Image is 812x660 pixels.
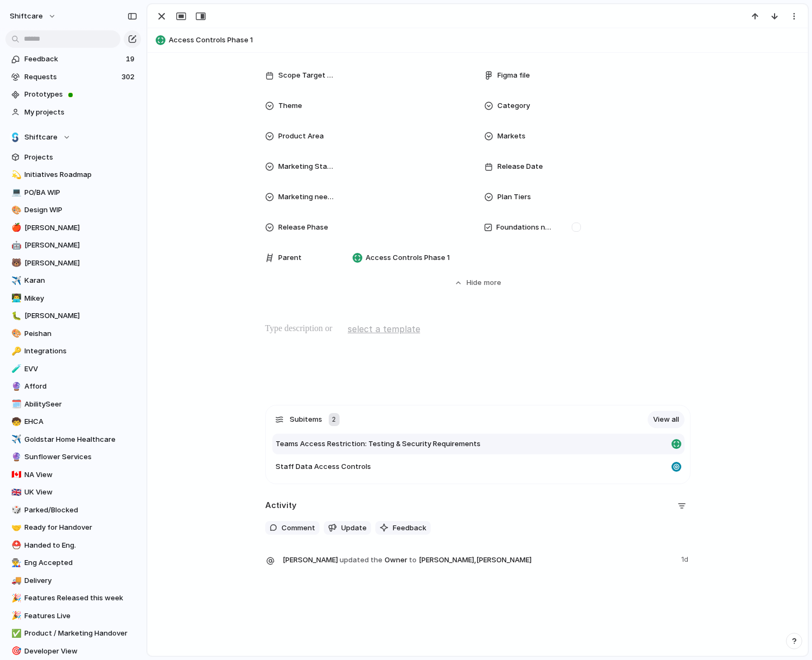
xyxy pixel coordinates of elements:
[24,346,137,357] span: Integrations
[24,169,137,180] span: Initiatives Roadmap
[324,521,371,535] button: Update
[5,378,141,395] a: 🔮Afford
[5,519,141,536] a: 🤝Ready for Handover
[24,434,137,445] span: Goldstar Home Healthcare
[5,326,141,342] a: 🎨Peishan
[5,431,141,448] a: ✈️Goldstar Home Healthcare
[276,461,371,472] span: Staff Data Access Controls
[5,104,141,120] a: My projects
[265,521,319,535] button: Comment
[11,522,19,534] div: 🤝
[11,539,19,551] div: ⛑️
[11,468,19,481] div: 🇨🇦
[11,363,19,375] div: 🧪
[10,611,21,621] button: 🎉
[5,484,141,500] a: 🇬🇧UK View
[10,205,21,215] button: 🎨
[10,293,21,304] button: 👨‍💻
[24,328,137,339] span: Peishan
[11,380,19,393] div: 🔮
[5,202,141,218] a: 🎨Design WIP
[10,505,21,516] button: 🎲
[5,272,141,289] div: ✈️Karan
[24,505,137,516] span: Parked/Blocked
[11,433,19,446] div: ✈️
[11,610,19,622] div: 🎉
[5,555,141,571] a: 👨‍🏭Eng Accepted
[24,107,137,118] span: My projects
[419,555,532,566] span: [PERSON_NAME] , [PERSON_NAME]
[5,51,141,67] a: Feedback19
[24,54,123,65] span: Feedback
[10,310,21,321] button: 🐛
[11,416,19,428] div: 🧒
[5,414,141,430] div: 🧒EHCA
[265,273,690,293] button: Hidemore
[122,72,137,82] span: 302
[11,574,19,587] div: 🚚
[375,521,431,535] button: Feedback
[10,346,21,357] button: 🔑
[11,504,19,516] div: 🎲
[126,54,137,65] span: 19
[497,100,530,111] span: Category
[24,381,137,392] span: Afford
[10,469,21,480] button: 🇨🇦
[409,555,417,566] span: to
[5,308,141,324] div: 🐛[PERSON_NAME]
[5,220,141,236] div: 🍎[PERSON_NAME]
[24,72,118,82] span: Requests
[5,343,141,359] a: 🔑Integrations
[5,167,141,183] a: 💫Initiatives Roadmap
[24,240,137,251] span: [PERSON_NAME]
[340,555,382,566] span: updated the
[10,540,21,551] button: ⛑️
[497,161,543,172] span: Release Date
[10,11,43,22] span: shiftcare
[10,593,21,604] button: 🎉
[5,608,141,624] a: 🎉Features Live
[5,237,141,253] a: 🤖[PERSON_NAME]
[5,643,141,659] a: 🎯Developer View
[346,321,422,337] button: select a template
[10,381,21,392] button: 🔮
[11,292,19,304] div: 👨‍💻
[278,192,335,202] span: Marketing needed
[11,345,19,358] div: 🔑
[5,129,141,145] button: Shiftcare
[278,222,328,233] span: Release Phase
[24,522,137,533] span: Ready for Handover
[648,411,685,428] a: View all
[278,100,302,111] span: Theme
[24,469,137,480] span: NA View
[497,70,530,81] span: Figma file
[290,414,322,425] span: Subitems
[24,628,137,639] span: Product / Marketing Handover
[24,557,137,568] span: Eng Accepted
[24,540,137,551] span: Handed to Eng.
[11,627,19,640] div: ✅
[24,416,137,427] span: EHCA
[278,252,302,263] span: Parent
[11,486,19,499] div: 🇬🇧
[10,240,21,251] button: 🤖
[11,592,19,605] div: 🎉
[5,290,141,307] a: 👨‍💻Mikey
[282,523,315,534] span: Comment
[5,449,141,465] a: 🔮Sunflower Services
[10,364,21,375] button: 🧪
[24,258,137,269] span: [PERSON_NAME]
[5,590,141,606] div: 🎉Features Released this week
[265,499,297,512] h2: Activity
[11,451,19,464] div: 🔮
[24,205,137,215] span: Design WIP
[484,277,501,288] span: more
